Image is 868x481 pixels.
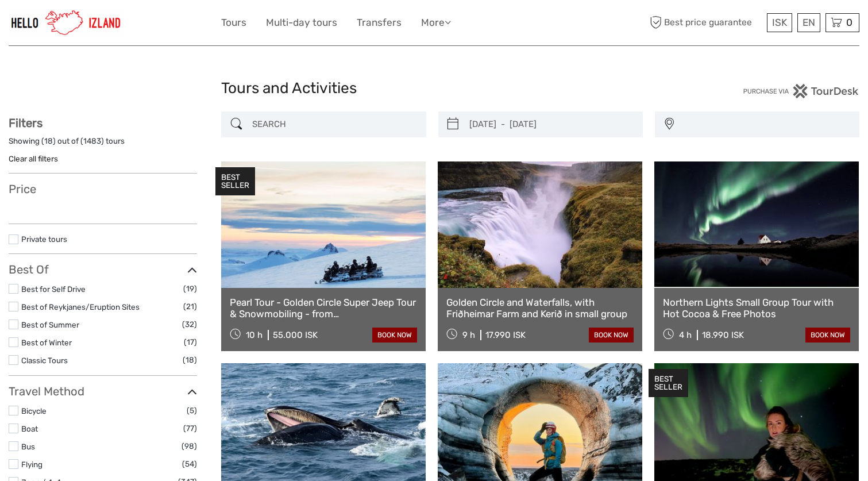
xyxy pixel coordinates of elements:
a: book now [589,328,634,343]
div: Showing ( ) out of ( ) tours [9,136,197,153]
a: Best of Winter [21,338,72,347]
img: PurchaseViaTourDesk.png [743,84,859,98]
span: (98) [182,440,197,453]
span: 9 h [462,330,475,340]
a: Northern Lights Small Group Tour with Hot Cocoa & Free Photos [663,297,850,320]
a: book now [372,328,417,343]
a: Transfers [357,14,402,31]
a: Bicycle [21,406,47,415]
a: Golden Circle and Waterfalls, with Friðheimar Farm and Kerið in small group [446,297,634,320]
div: 18.990 ISK [702,330,744,340]
label: 18 [44,136,53,147]
a: Private tours [21,234,67,244]
h1: Tours and Activities [221,79,647,98]
span: ISK [772,17,787,28]
a: Clear all filters [9,154,58,163]
span: (54) [182,457,197,471]
a: Boat [21,424,38,433]
span: (17) [184,336,197,349]
span: 4 h [679,330,692,340]
a: Bus [21,442,35,451]
span: 0 [844,17,854,28]
a: book now [805,328,850,343]
div: 55.000 ISK [273,330,318,340]
a: Pearl Tour - Golden Circle Super Jeep Tour & Snowmobiling - from [GEOGRAPHIC_DATA] [230,297,417,320]
strong: Filters [9,116,43,130]
a: Best of Reykjanes/Eruption Sites [21,302,140,311]
h3: Price [9,182,197,196]
img: 1270-cead85dc-23af-4572-be81-b346f9cd5751_logo_small.jpg [9,9,124,37]
a: Best of Summer [21,320,79,329]
span: Best price guarantee [647,13,764,32]
h3: Travel Method [9,384,197,398]
span: (77) [183,422,197,435]
div: BEST SELLER [215,167,255,196]
label: 1483 [83,136,101,147]
a: Multi-day tours [266,14,337,31]
span: (21) [183,300,197,313]
span: (19) [183,282,197,295]
div: EN [797,13,820,32]
a: Flying [21,460,43,469]
a: Tours [221,14,246,31]
span: (18) [183,353,197,367]
input: SEARCH [248,114,420,134]
h3: Best Of [9,263,197,276]
a: Best for Self Drive [21,284,86,294]
div: BEST SELLER [649,369,688,398]
a: More [421,14,451,31]
span: 10 h [246,330,263,340]
span: (32) [182,318,197,331]
div: 17.990 ISK [485,330,526,340]
a: Classic Tours [21,356,68,365]
span: (5) [187,404,197,417]
input: SELECT DATES [465,114,637,134]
